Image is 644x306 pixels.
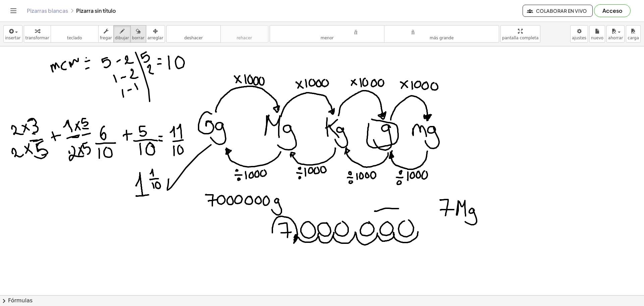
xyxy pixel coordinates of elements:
button: Cambiar navegación [8,5,19,16]
button: transformar [24,25,51,43]
font: borrar [132,36,145,40]
font: ajustes [572,36,586,40]
font: Acceso [602,7,622,14]
font: tamaño_del_formato [386,28,497,34]
button: dibujar [113,25,131,43]
font: ahorrar [608,36,623,40]
button: rehacerrehacer [220,25,268,43]
button: pantalla completa [500,25,540,43]
font: carga [628,36,639,40]
font: tamaño_del_formato [271,28,383,34]
a: Pizarras blancas [27,7,68,14]
button: nuevo [589,25,605,43]
button: Acceso [594,4,631,17]
font: deshacer [184,36,203,40]
font: fregar [100,36,112,40]
button: tamaño_del_formatomás grande [384,25,499,43]
font: dibujar [115,36,129,40]
font: teclado [52,28,97,34]
font: Colaborar en vivo [536,8,587,14]
button: tecladoteclado [51,25,99,43]
button: Colaborar en vivo [523,5,593,17]
button: borrar [130,25,146,43]
button: fregar [98,25,114,43]
font: deshacer [168,28,219,34]
font: teclado [67,36,82,40]
font: más grande [430,36,454,40]
button: ahorrar [606,25,625,43]
font: Fórmulas [8,297,33,304]
font: arreglar [148,36,163,40]
button: tamaño_del_formatomenor [270,25,385,43]
button: insertar [3,25,22,43]
font: pantalla completa [502,36,539,40]
button: arreglar [146,25,165,43]
font: Pizarras blancas [27,7,68,14]
font: rehacer [222,28,267,34]
font: nuevo [591,36,603,40]
font: rehacer [236,36,252,40]
button: ajustes [570,25,588,43]
font: insertar [5,36,21,40]
button: deshacerdeshacer [166,25,221,43]
font: transformar [25,36,49,40]
button: carga [626,25,641,43]
font: menor [321,36,334,40]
